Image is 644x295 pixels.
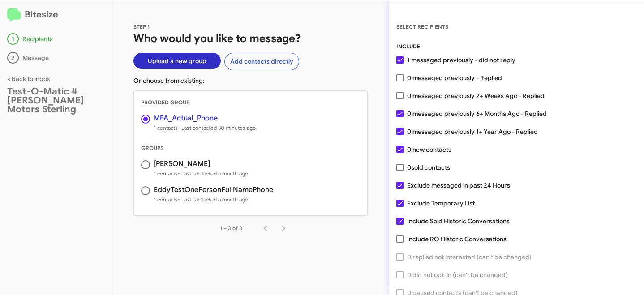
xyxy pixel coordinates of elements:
[134,98,367,107] div: PROVIDED GROUP
[133,76,368,85] p: Or choose from existing:
[133,31,368,46] h1: Who would you like to message?
[7,8,104,22] h2: Bitesize
[148,53,206,69] span: Upload a new group
[407,162,450,173] span: 0
[407,269,508,280] span: 0 did not opt-in (can't be changed)
[257,219,275,237] button: Previous page
[407,126,538,137] span: 0 messaged previously 1+ Year Ago - Replied
[154,169,248,178] span: 1 contacts
[7,33,104,45] div: Recipients
[224,53,299,70] button: Add contacts directly
[7,75,50,83] a: < Back to inbox
[407,198,475,209] span: Exclude Temporary List
[407,252,532,262] span: 0 replied not interested (can't be changed)
[407,144,451,155] span: 0 new contacts
[154,124,256,133] span: 1 contacts
[133,53,221,69] button: Upload a new group
[411,163,450,171] span: sold contacts
[275,219,292,237] button: Next page
[407,180,510,191] span: Exclude messaged in past 24 Hours
[154,195,273,204] span: 1 contacts
[407,90,545,101] span: 0 messaged previously 2+ Weeks Ago - Replied
[7,52,104,64] div: Message
[134,144,367,153] div: GROUPS
[7,8,21,22] img: logo-minimal.svg
[178,124,256,131] span: • Last contacted 30 minutes ago
[154,186,273,193] h3: EddyTestOnePersonFullNamePhone
[396,42,637,51] div: INCLUDE
[7,52,19,64] div: 2
[407,216,510,227] span: Include Sold Historic Conversations
[407,55,515,65] span: 1 messaged previously - did not reply
[407,234,507,244] span: Include RO Historic Conversations
[154,160,248,167] h3: [PERSON_NAME]
[178,170,248,177] span: • Last contacted a month ago
[407,73,502,83] span: 0 messaged previously - Replied
[7,33,19,45] div: 1
[154,115,256,122] h3: MFA_Actual_Phone
[7,87,104,114] div: Test-O-Matic # [PERSON_NAME] Motors Sterling
[396,23,448,30] span: SELECT RECIPIENTS
[178,196,248,203] span: • Last contacted a month ago
[407,108,547,119] span: 0 messaged previously 6+ Months Ago - Replied
[220,224,242,233] div: 1 – 3 of 3
[133,23,150,30] span: STEP 1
